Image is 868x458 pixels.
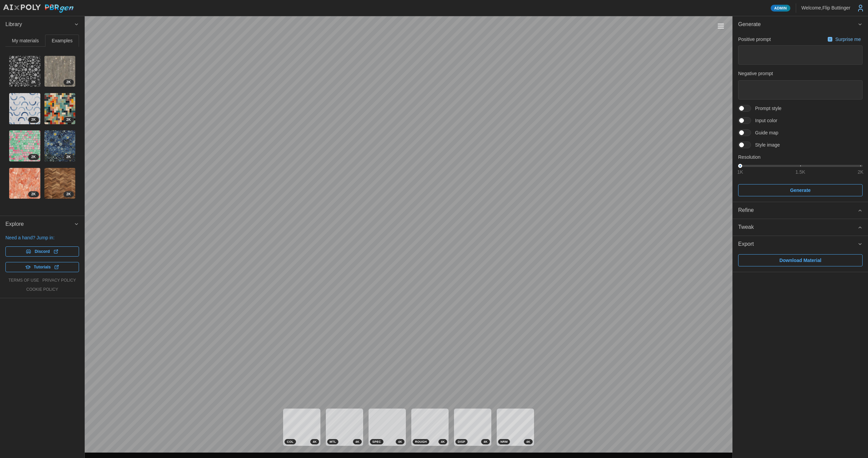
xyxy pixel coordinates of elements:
span: Tweak [738,219,857,236]
button: Export [733,236,868,253]
a: 7W30H3GteWHjCkbJfp3T2K [44,168,76,199]
span: 4 K [355,439,359,444]
img: 3E0UQC95wUp78nkCzAdU [44,130,76,161]
span: MTL [330,439,336,444]
p: Need a hand? Jump in: [5,234,79,241]
p: Resolution [738,154,863,160]
span: 4 K [441,439,445,444]
span: DISP [458,439,465,444]
p: Negative prompt [738,70,863,77]
button: Download Material [738,254,863,266]
a: 7fsCwJiRL3kBdwDnQniT2K [44,93,76,125]
span: 2 K [66,80,71,85]
span: 2 K [31,192,36,197]
span: 4 K [526,439,530,444]
button: Generate [733,16,868,33]
img: AIxPoly PBRgen [3,4,74,13]
img: 3lq3cu2JvZiq5bUSymgG [9,93,40,124]
span: Discord [35,247,50,256]
span: Guide map [751,129,778,136]
span: 4 K [484,439,488,444]
button: Toggle viewport controls [716,21,726,31]
img: 7fsCwJiRL3kBdwDnQniT [44,93,76,124]
span: 2 K [66,192,71,197]
span: Admin [774,5,787,11]
a: KVb5AZZcm50jiSgLad2X2K [9,56,41,87]
a: 3lq3cu2JvZiq5bUSymgG2K [9,93,41,125]
div: Generate [733,33,868,202]
a: Tutorials [5,262,79,272]
span: 4 K [313,439,317,444]
span: My materials [12,38,39,43]
span: COL [287,439,294,444]
span: Prompt style [751,105,782,112]
span: Style image [751,141,780,148]
span: 2 K [66,154,71,160]
span: Examples [52,38,73,43]
div: Export [733,253,868,272]
img: 7W30H3GteWHjCkbJfp3T [44,168,76,199]
span: Generate [790,184,811,196]
img: ngI1gUpNHaJX3lyJoShn [44,56,76,87]
a: 3E0UQC95wUp78nkCzAdU2K [44,130,76,162]
button: Tweak [733,219,868,236]
span: 4 K [398,439,402,444]
img: nNLoz7BvrHNDGsIkGEWe [9,168,40,199]
a: cookie policy [26,287,58,292]
span: NRM [500,439,508,444]
span: 2 K [31,117,36,123]
span: Download Material [780,255,822,266]
a: ngI1gUpNHaJX3lyJoShn2K [44,56,76,87]
button: Refine [733,202,868,219]
img: KVb5AZZcm50jiSgLad2X [9,56,40,87]
span: SPEC [372,439,381,444]
a: rmQvcRwbNSCJEe6pTfJC2K [9,130,41,162]
p: Surprise me [835,36,862,43]
span: 2 K [31,154,36,160]
span: Explore [5,216,74,233]
span: 2 K [66,117,71,123]
span: Input color [751,117,777,124]
a: nNLoz7BvrHNDGsIkGEWe2K [9,168,41,199]
a: privacy policy [42,278,76,283]
div: Refine [738,206,857,215]
button: Surprise me [826,35,863,44]
a: terms of use [8,278,39,283]
span: Library [5,16,74,33]
span: Export [738,236,857,253]
a: Discord [5,246,79,257]
span: ROUGH [415,439,427,444]
button: Generate [738,184,863,196]
p: Welcome, Flip Buttinger [802,4,850,11]
p: Positive prompt [738,36,771,43]
span: Generate [738,16,857,33]
img: rmQvcRwbNSCJEe6pTfJC [9,130,40,161]
span: Tutorials [34,262,51,272]
span: 2 K [31,80,36,85]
